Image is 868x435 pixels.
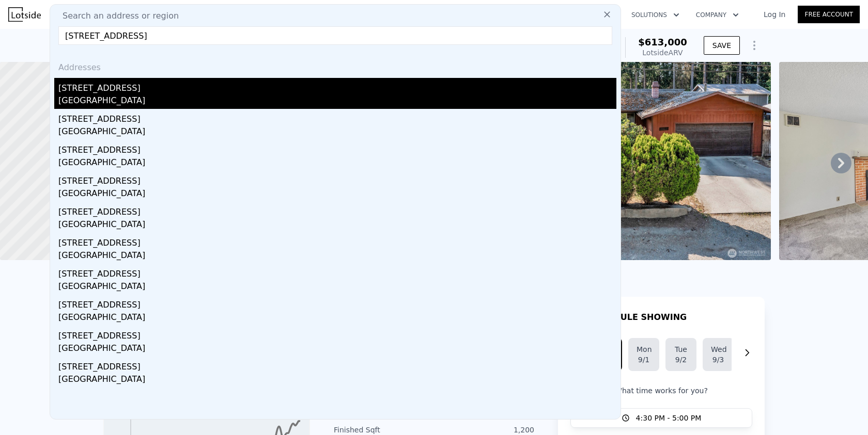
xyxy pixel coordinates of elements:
[623,6,688,24] button: Solutions
[334,425,434,435] div: Finished Sqft
[58,249,616,264] div: [GEOGRAPHIC_DATA]
[638,47,687,58] div: Lotside ARV
[58,187,616,202] div: [GEOGRAPHIC_DATA]
[54,10,179,22] span: Search an address or region
[636,413,702,423] span: 4:30 PM - 5:00 PM
[570,408,752,428] button: 4:30 PM - 5:00 PM
[58,264,616,280] div: [STREET_ADDRESS]
[637,344,651,355] div: Mon
[112,413,128,420] tspan: $559
[744,35,765,56] button: Show Options
[58,280,616,295] div: [GEOGRAPHIC_DATA]
[58,233,616,249] div: [STREET_ADDRESS]
[688,6,747,24] button: Company
[58,357,616,373] div: [STREET_ADDRESS]
[589,311,687,324] h1: SCHEDULE SHOWING
[8,7,41,22] img: Lotside
[58,78,616,94] div: [STREET_ADDRESS]
[434,425,534,435] div: 1,200
[665,338,696,371] button: Tue9/2
[58,125,616,140] div: [GEOGRAPHIC_DATA]
[570,385,752,396] p: What time works for you?
[58,202,616,218] div: [STREET_ADDRESS]
[798,6,860,23] a: Free Account
[638,37,687,47] span: $613,000
[711,344,725,355] div: Wed
[58,94,616,109] div: [GEOGRAPHIC_DATA]
[674,355,688,365] div: 9/2
[58,326,616,342] div: [STREET_ADDRESS]
[58,311,616,326] div: [GEOGRAPHIC_DATA]
[58,373,616,388] div: [GEOGRAPHIC_DATA]
[473,62,770,260] img: Sale: 167613781 Parcel: 98632235
[58,342,616,357] div: [GEOGRAPHIC_DATA]
[674,344,688,355] div: Tue
[58,26,612,45] input: Enter an address, city, region, neighborhood or zip code
[58,171,616,187] div: [STREET_ADDRESS]
[58,295,616,311] div: [STREET_ADDRESS]
[628,338,659,371] button: Mon9/1
[637,355,651,365] div: 9/1
[58,140,616,156] div: [STREET_ADDRESS]
[711,355,725,365] div: 9/3
[751,9,798,20] a: Log In
[58,218,616,233] div: [GEOGRAPHIC_DATA]
[704,36,740,55] button: SAVE
[58,109,616,125] div: [STREET_ADDRESS]
[54,53,616,78] div: Addresses
[58,156,616,171] div: [GEOGRAPHIC_DATA]
[703,338,734,371] button: Wed9/3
